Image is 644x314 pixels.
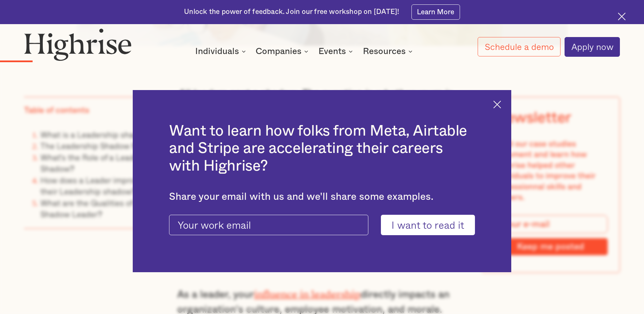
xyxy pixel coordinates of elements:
[169,122,475,175] h2: Want to learn how folks from Meta, Airtable and Stripe are accelerating their careers with Highrise?
[363,47,406,55] div: Resources
[169,215,475,235] form: current-ascender-blog-article-modal-form
[565,37,620,57] a: Apply now
[195,47,239,55] div: Individuals
[363,47,415,55] div: Resources
[184,7,399,17] div: Unlock the power of feedback. Join our free workshop on [DATE]!
[256,47,301,55] div: Companies
[618,13,626,20] img: Cross icon
[381,215,475,235] input: I want to read it
[169,215,368,235] input: Your work email
[256,47,310,55] div: Companies
[169,191,475,203] div: Share your email with us and we'll share some examples.
[195,47,248,55] div: Individuals
[318,47,346,55] div: Events
[493,101,501,108] img: Cross icon
[478,37,560,56] a: Schedule a demo
[411,4,460,20] a: Learn More
[318,47,355,55] div: Events
[24,28,132,61] img: Highrise logo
